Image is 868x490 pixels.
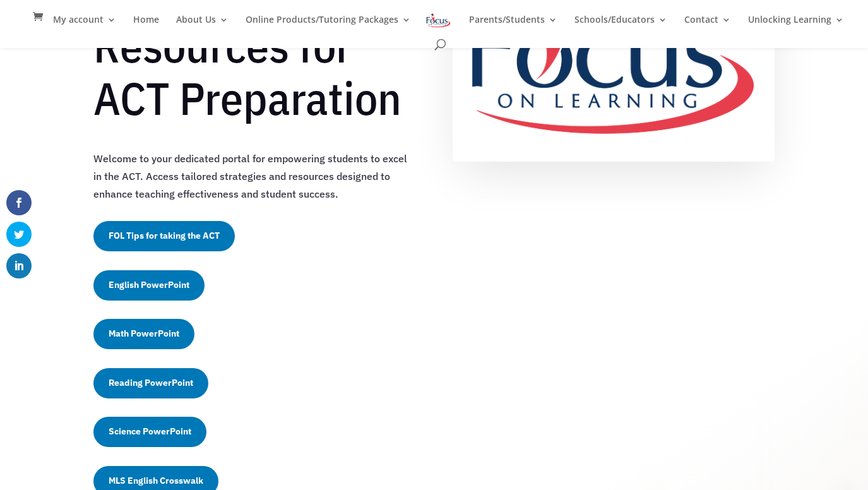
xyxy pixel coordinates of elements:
a: Science PowerPoint [93,417,206,447]
p: Welcome to your dedicated portal for empowering students to excel in the ACT. Access tailored str... [93,150,415,203]
a: Unlocking Learning [748,15,844,37]
a: English PowerPoint [93,270,205,301]
a: Parents/Students [469,15,557,37]
a: Contact [684,15,731,37]
a: My account [53,15,116,37]
a: Home [133,15,159,37]
a: FOL Tips for taking the ACT [93,221,235,251]
a: Online Products/Tutoring Packages [246,15,411,37]
a: Math PowerPoint [93,319,194,349]
a: Schools/Educators [574,15,667,37]
img: Focus on Learning [425,11,451,30]
a: About Us [176,15,229,37]
a: Reading PowerPoint [93,368,208,398]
